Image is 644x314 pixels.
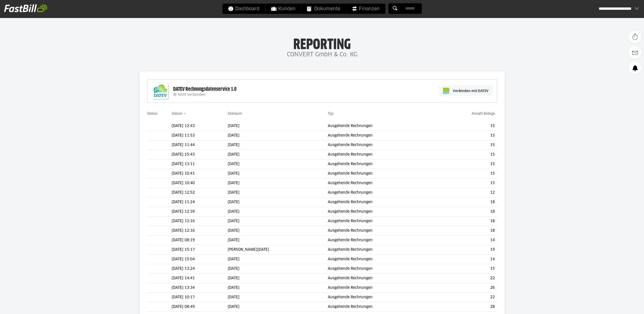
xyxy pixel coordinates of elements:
[436,159,497,169] td: 15
[172,159,227,169] td: [DATE] 13:11
[436,188,497,198] td: 12
[228,169,328,178] td: [DATE]
[265,4,301,14] a: Kunden
[328,236,436,245] td: Ausgehende Rechnungen
[328,207,436,217] td: Ausgehende Rechnungen
[228,121,328,131] td: [DATE]
[228,178,328,188] td: [DATE]
[172,198,227,207] td: [DATE] 11:24
[228,131,328,140] td: [DATE]
[443,88,449,94] img: pi-datev-logo-farbig-24.svg
[172,226,227,236] td: [DATE] 12:16
[328,111,334,115] a: Typ
[328,188,436,198] td: Ausgehende Rechnungen
[328,226,436,236] td: Ausgehende Rechnungen
[172,111,182,115] a: Datum
[228,188,328,198] td: [DATE]
[346,4,385,14] a: Finanzen
[328,169,436,178] td: Ausgehende Rechnungen
[172,169,227,178] td: [DATE] 10:41
[436,131,497,140] td: 15
[604,299,639,311] iframe: Öffnet ein Widget, in dem Sie weitere Informationen finden
[228,159,328,169] td: [DATE]
[228,4,259,14] span: Dashboard
[172,264,227,274] td: [DATE] 13:24
[328,198,436,207] td: Ausgehende Rechnungen
[436,121,497,131] td: 15
[352,4,380,14] span: Finanzen
[147,111,157,115] a: Status
[172,217,227,226] td: [DATE] 12:16
[439,85,493,96] a: Verbinden mit DATEV
[172,150,227,159] td: [DATE] 15:43
[307,4,340,14] span: Dokumente
[228,293,328,302] td: [DATE]
[228,226,328,236] td: [DATE]
[228,302,328,312] td: [DATE]
[328,255,436,264] td: Ausgehende Rechnungen
[228,264,328,274] td: [DATE]
[172,283,227,293] td: [DATE] 13:34
[222,4,265,14] a: Dashboard
[172,188,227,198] td: [DATE] 12:52
[328,217,436,226] td: Ausgehende Rechnungen
[228,245,328,255] td: [PERSON_NAME][DATE]
[328,159,436,169] td: Ausgehende Rechnungen
[436,207,497,217] td: 18
[228,236,328,245] td: [DATE]
[150,81,171,101] img: DATEV-Datenservice Logo
[328,131,436,140] td: Ausgehende Rechnungen
[328,121,436,131] td: Ausgehende Rechnungen
[328,245,436,255] td: Ausgehende Rechnungen
[228,111,242,115] a: Zeitraum
[472,111,495,115] a: Anzahl Belege
[172,274,227,283] td: [DATE] 14:41
[172,245,227,255] td: [DATE] 15:17
[173,86,236,93] div: DATEV Rechnungsdatenservice 1.0
[436,169,497,178] td: 15
[436,283,497,293] td: 26
[172,178,227,188] td: [DATE] 10:40
[172,236,227,245] td: [DATE] 08:19
[301,4,346,14] a: Dokumente
[178,93,205,96] span: Nicht verbunden
[228,217,328,226] td: [DATE]
[271,4,295,14] span: Kunden
[436,274,497,283] td: 22
[51,36,593,50] h1: Reporting
[328,274,436,283] td: Ausgehende Rechnungen
[172,293,227,302] td: [DATE] 10:17
[436,255,497,264] td: 14
[436,178,497,188] td: 15
[436,198,497,207] td: 18
[228,255,328,264] td: [DATE]
[172,121,227,131] td: [DATE] 12:43
[4,4,47,12] img: fastbill_logo_white.png
[436,302,497,312] td: 28
[172,207,227,217] td: [DATE] 12:39
[436,245,497,255] td: 19
[328,302,436,312] td: Ausgehende Rechnungen
[436,140,497,150] td: 15
[328,150,436,159] td: Ausgehende Rechnungen
[328,178,436,188] td: Ausgehende Rechnungen
[172,131,227,140] td: [DATE] 11:53
[172,255,227,264] td: [DATE] 15:04
[328,140,436,150] td: Ausgehende Rechnungen
[328,264,436,274] td: Ausgehende Rechnungen
[328,293,436,302] td: Ausgehende Rechnungen
[228,207,328,217] td: [DATE]
[172,140,227,150] td: [DATE] 11:44
[183,113,187,114] img: sort_desc.gif
[228,140,328,150] td: [DATE]
[436,217,497,226] td: 18
[228,283,328,293] td: [DATE]
[436,150,497,159] td: 15
[228,198,328,207] td: [DATE]
[436,236,497,245] td: 14
[436,293,497,302] td: 22
[436,226,497,236] td: 18
[436,264,497,274] td: 15
[228,274,328,283] td: [DATE]
[228,150,328,159] td: [DATE]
